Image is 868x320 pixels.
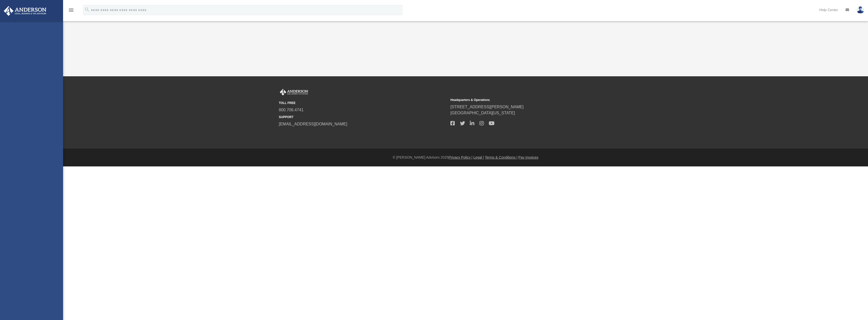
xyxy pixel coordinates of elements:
a: [GEOGRAPHIC_DATA][US_STATE] [450,111,515,115]
small: SUPPORT [279,115,447,119]
i: menu [68,7,74,13]
a: menu [68,10,74,13]
img: Anderson Advisors Platinum Portal [279,89,309,95]
a: 800.706.4741 [279,108,304,112]
div: © [PERSON_NAME] Advisors 2025 [63,155,868,160]
small: Headquarters & Operations [450,98,618,102]
a: Terms & Conditions | [485,155,518,159]
i: search [84,7,90,12]
img: Anderson Advisors Platinum Portal [2,6,48,16]
a: Pay Invoices [518,155,538,159]
a: Privacy Policy | [449,155,473,159]
small: TOLL FREE [279,101,447,105]
a: Legal | [473,155,484,159]
a: [STREET_ADDRESS][PERSON_NAME] [450,105,524,109]
a: [EMAIL_ADDRESS][DOMAIN_NAME] [279,122,347,126]
img: User Pic [857,6,864,14]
